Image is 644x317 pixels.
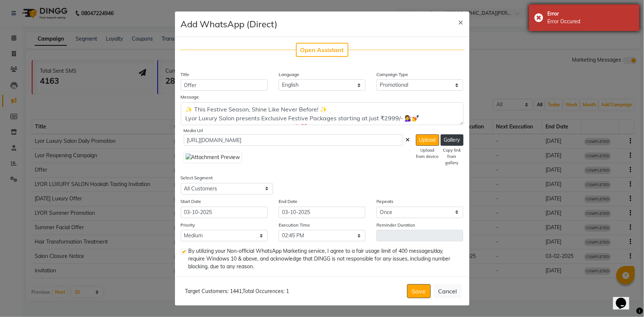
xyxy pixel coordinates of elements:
[243,288,289,294] span: Total Occurences: 1
[441,147,464,166] div: Copy link from gallery
[416,134,439,146] button: Upload
[279,198,297,205] label: End Date
[189,247,458,271] span: By utilizing your Non-official WhatsApp Marketing service, I agree to a fair usage limit of 400 m...
[181,71,190,78] label: Title
[185,288,242,294] span: Target Customers: 1441
[434,284,462,298] button: Cancel
[376,198,393,205] label: Repeats
[184,134,403,146] input: ex. https://img.dingg.app/invoice.jpg or uploaded image name
[416,147,439,160] div: Upload from device
[547,18,634,25] div: Error Occured
[181,94,199,100] label: Message
[181,222,195,228] label: Priority
[184,127,203,134] label: Media Url
[407,284,431,298] button: Save
[279,222,310,228] label: Execution Time
[296,43,348,57] button: Open Assistant
[181,175,213,181] label: Select Segment
[181,17,278,31] h4: Add WhatsApp (Direct)
[181,79,268,91] input: Enter Title
[376,222,415,228] label: Reminder Duration
[182,287,289,295] div: ,
[547,10,634,18] div: Error
[452,11,469,32] button: Close
[376,71,408,78] label: Campaign Type
[300,46,344,54] span: Open Assistant
[184,152,242,163] img: Attachment Preview
[441,134,464,146] button: Gallery
[458,16,464,27] span: ×
[279,71,299,78] label: Language
[613,287,637,310] iframe: chat widget
[181,198,202,205] label: Start Date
